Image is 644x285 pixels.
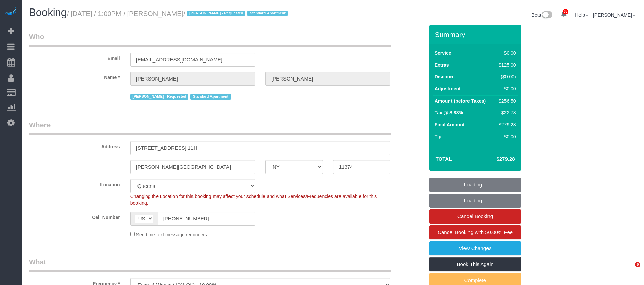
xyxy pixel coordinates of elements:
input: Email [130,53,255,67]
label: Final Amount [435,121,465,128]
legend: What [29,257,391,272]
div: $279.28 [496,121,516,128]
div: $256.50 [496,97,516,104]
span: 38 [563,9,568,14]
input: Zip Code [333,160,390,174]
div: $0.00 [496,85,516,92]
a: Book This Again [429,257,521,271]
span: Cancel Booking with 50.00% Fee [438,229,513,235]
div: $125.00 [496,61,516,68]
legend: Where [29,120,391,135]
span: / [183,10,290,17]
strong: Total [436,156,452,162]
div: $0.00 [496,50,516,56]
div: $22.78 [496,109,516,116]
input: Cell Number [158,212,255,226]
label: Location [24,179,125,188]
a: Cancel Booking with 50.00% Fee [429,225,521,239]
label: Tip [435,133,442,140]
img: Automaid Logo [4,7,18,16]
label: Extras [435,61,449,68]
h4: $279.28 [476,156,515,162]
span: [PERSON_NAME] - Requested [130,94,188,100]
label: Adjustment [435,85,461,92]
a: Cancel Booking [429,209,521,224]
label: Service [435,50,452,56]
a: Help [575,12,588,18]
label: Address [24,141,125,150]
a: View Changes [429,241,521,255]
span: Booking [29,6,67,18]
img: New interface [541,11,552,20]
input: Last Name [265,72,390,86]
h3: Summary [435,31,518,38]
span: Standard Apartment [190,94,231,100]
span: Standard Apartment [247,11,288,16]
iframe: Intercom live chat [621,262,637,278]
a: [PERSON_NAME] [593,12,636,18]
label: Discount [435,73,455,80]
label: Amount (before Taxes) [435,97,486,104]
span: 6 [635,262,640,267]
a: 38 [557,7,570,22]
div: ($0.00) [496,73,516,80]
legend: Who [29,32,391,47]
span: Changing the Location for this booking may affect your schedule and what Services/Frequencies are... [130,194,377,206]
span: [PERSON_NAME] - Requested [187,11,245,16]
input: First Name [130,72,255,86]
label: Email [24,53,125,62]
input: City [130,160,255,174]
span: Send me text message reminders [136,232,207,237]
small: / [DATE] / 1:00PM / [PERSON_NAME] [67,10,290,17]
a: Beta [532,12,553,18]
label: Name * [24,72,125,81]
label: Tax @ 8.88% [435,109,463,116]
label: Cell Number [24,212,125,221]
div: $0.00 [496,133,516,140]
